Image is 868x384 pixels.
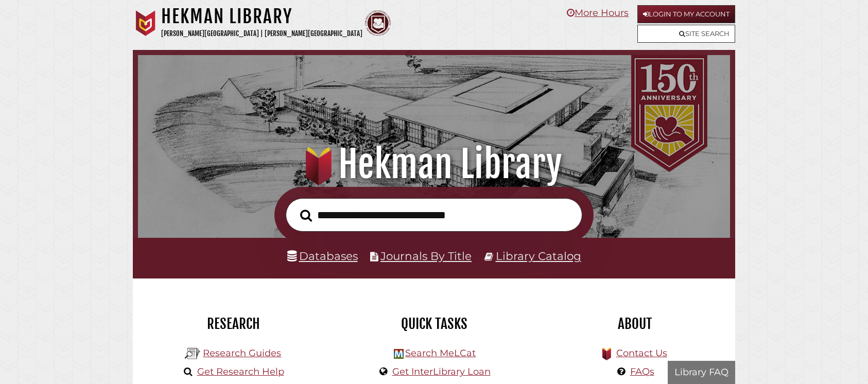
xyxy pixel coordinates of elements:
[151,142,717,187] h1: Hekman Library
[394,349,404,359] img: Hekman Library Logo
[392,366,491,377] a: Get InterLibrary Loan
[616,347,667,359] a: Contact Us
[365,10,391,36] img: Calvin Theological Seminary
[567,7,629,19] a: More Hours
[287,249,358,263] a: Databases
[380,249,472,263] a: Journals By Title
[185,346,200,361] img: Hekman Library Logo
[161,28,362,40] p: [PERSON_NAME][GEOGRAPHIC_DATA] | [PERSON_NAME][GEOGRAPHIC_DATA]
[637,5,735,23] a: Login to My Account
[161,5,362,28] h1: Hekman Library
[496,249,581,263] a: Library Catalog
[542,315,727,333] h2: About
[295,206,317,225] button: Search
[300,209,312,222] i: Search
[203,347,281,359] a: Research Guides
[133,10,159,36] img: Calvin University
[637,25,735,43] a: Site Search
[630,366,654,377] a: FAQs
[141,315,326,333] h2: Research
[405,347,476,359] a: Search MeLCat
[197,366,284,377] a: Get Research Help
[341,315,527,333] h2: Quick Tasks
